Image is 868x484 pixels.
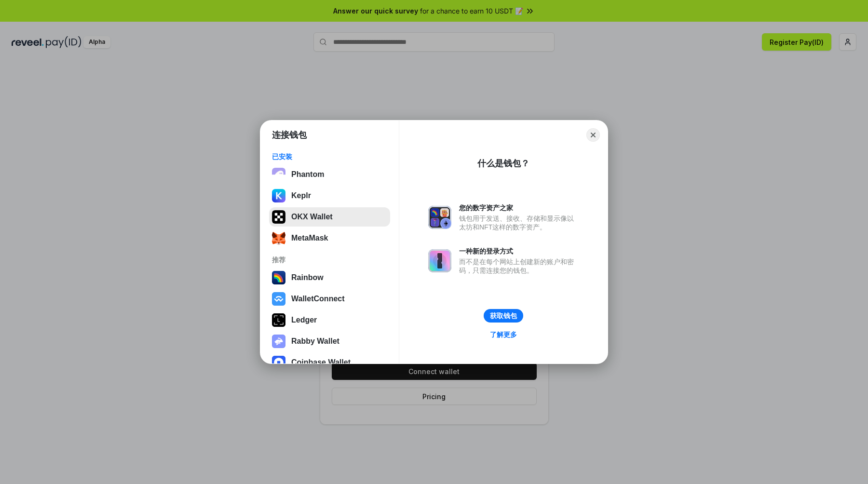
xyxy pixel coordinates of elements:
img: svg+xml,%3Csvg%20xmlns%3D%22http%3A%2F%2Fwww.w3.org%2F2000%2Fsvg%22%20fill%3D%22none%22%20viewBox... [428,206,451,229]
button: 获取钱包 [484,309,523,323]
button: Phantom [269,165,390,184]
button: WalletConnect [269,289,390,309]
h1: 连接钱包 [272,129,307,141]
div: 了解更多 [490,330,517,339]
div: 钱包用于发送、接收、存储和显示像以太坊和NFT这样的数字资产。 [459,214,579,231]
button: OKX Wallet [269,207,390,227]
div: 获取钱包 [490,311,517,320]
button: Ledger [269,310,390,330]
div: 而不是在每个网站上创建新的账户和密码，只需连接您的钱包。 [459,257,579,275]
div: MetaMask [291,234,328,242]
img: svg+xml,%3Csvg%20xmlns%3D%22http%3A%2F%2Fwww.w3.org%2F2000%2Fsvg%22%20width%3D%2228%22%20height%3... [272,313,285,327]
div: Ledger [291,316,317,324]
img: epq2vO3P5aLWl15yRS7Q49p1fHTx2Sgh99jU3kfXv7cnPATIVQHAx5oQs66JWv3SWEjHOsb3kKgmE5WNBxBId7C8gm8wEgOvz... [272,168,285,181]
div: 您的数字资产之家 [459,203,579,212]
div: 已安装 [272,152,387,161]
button: Close [586,128,600,142]
button: Coinbase Wallet [269,353,390,372]
img: ByMCUfJCc2WaAAAAAElFTkSuQmCC [272,189,285,202]
div: Rainbow [291,273,324,282]
div: WalletConnect [291,295,345,303]
button: Keplr [269,186,390,205]
button: Rabby Wallet [269,332,390,351]
div: Rabby Wallet [291,337,339,346]
img: svg+xml,%3Csvg%20xmlns%3D%22http%3A%2F%2Fwww.w3.org%2F2000%2Fsvg%22%20fill%3D%22none%22%20viewBox... [272,335,285,348]
img: svg+xml,%3Csvg%20width%3D%2228%22%20height%3D%2228%22%20viewBox%3D%220%200%2028%2028%22%20fill%3D... [272,356,285,369]
button: MetaMask [269,229,390,248]
button: Rainbow [269,268,390,287]
div: OKX Wallet [291,213,333,221]
a: 了解更多 [484,328,523,341]
div: Phantom [291,170,324,179]
div: 什么是钱包？ [477,158,529,169]
img: 5VZ71FV6L7PA3gg3tXrdQ+DgLhC+75Wq3no69P3MC0NFQpx2lL04Ql9gHK1bRDjsSBIvScBnDTk1WrlGIZBorIDEYJj+rhdgn... [272,210,285,224]
img: svg+xml,%3Csvg%20xmlns%3D%22http%3A%2F%2Fwww.w3.org%2F2000%2Fsvg%22%20fill%3D%22none%22%20viewBox... [428,249,451,272]
div: 推荐 [272,255,387,264]
div: 一种新的登录方式 [459,247,579,255]
img: svg+xml,%3Csvg%20width%3D%22120%22%20height%3D%22120%22%20viewBox%3D%220%200%20120%20120%22%20fil... [272,271,285,284]
img: svg+xml,%3Csvg%20width%3D%2228%22%20height%3D%2228%22%20viewBox%3D%220%200%2028%2028%22%20fill%3D... [272,292,285,306]
div: Keplr [291,191,311,200]
div: Coinbase Wallet [291,358,351,367]
img: svg+xml;base64,PHN2ZyB3aWR0aD0iMzUiIGhlaWdodD0iMzQiIHZpZXdCb3g9IjAgMCAzNSAzNCIgZmlsbD0ibm9uZSIgeG... [272,231,285,245]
